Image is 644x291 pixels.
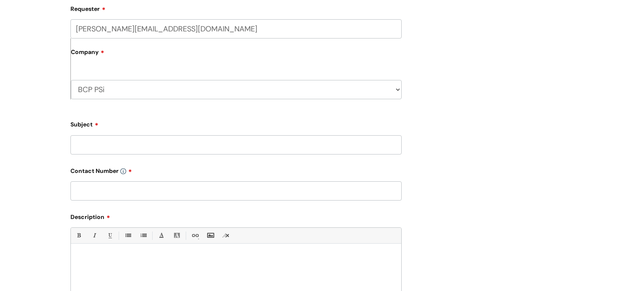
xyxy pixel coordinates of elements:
[122,230,133,241] a: • Unordered List (Ctrl-Shift-7)
[171,230,182,241] a: Back Color
[73,230,84,241] a: Bold (Ctrl-B)
[70,211,402,221] label: Description
[104,230,115,241] a: Underline(Ctrl-U)
[190,230,200,241] a: Link
[70,19,402,39] input: Email
[156,230,166,241] a: Font Color
[70,165,402,175] label: Contact Number
[205,230,216,241] a: Insert Image...
[70,118,402,128] label: Subject
[71,46,402,64] label: Company
[89,230,99,241] a: Italic (Ctrl-I)
[138,230,148,241] a: 1. Ordered List (Ctrl-Shift-8)
[120,168,126,174] img: info-icon.svg
[221,230,231,241] a: Remove formatting (Ctrl-\)
[70,3,402,13] label: Requester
